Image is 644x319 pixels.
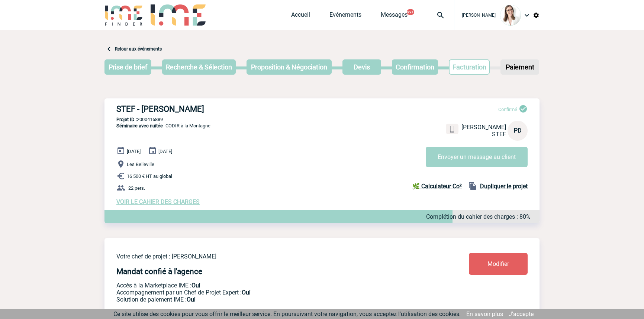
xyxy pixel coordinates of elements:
[412,182,465,191] a: 🌿 Calculateur Co²
[116,123,163,128] span: Séminaire avec nuitée
[501,60,538,74] p: Paiement
[247,60,331,74] p: Proposition & Négociation
[116,253,425,260] p: Votre chef de projet : [PERSON_NAME]
[462,13,496,18] span: [PERSON_NAME]
[104,4,143,26] img: IME-Finder
[466,310,503,318] a: En savoir plus
[158,149,172,154] span: [DATE]
[116,198,200,205] a: VOIR LE CAHIER DES CHARGES
[426,147,528,167] button: Envoyer un message au client
[127,149,141,154] span: [DATE]
[163,60,235,74] p: Recherche & Sélection
[381,11,408,22] a: Messages
[242,289,251,296] b: Oui
[449,126,455,133] img: portable.png
[514,127,522,134] span: PD
[127,162,154,167] span: Les Belleville
[128,185,145,191] span: 22 pers.
[492,131,506,138] span: STEF
[116,289,425,296] p: Prestation payante
[393,60,437,74] p: Confirmation
[450,60,489,74] p: Facturation
[291,11,310,22] a: Accueil
[480,183,528,190] b: Dupliquer le projet
[116,104,339,114] h3: STEF - [PERSON_NAME]
[343,60,380,74] p: Devis
[116,267,202,276] h4: Mandat confié à l'agence
[412,183,462,190] b: 🌿 Calculateur Co²
[104,117,540,122] p: 2000416889
[487,260,509,267] span: Modifier
[468,182,477,191] img: file_copy-black-24dp.png
[509,310,534,318] a: J'accepte
[127,173,172,179] span: 16 500 € HT au global
[407,9,414,15] button: 99+
[191,282,200,289] b: Oui
[113,310,461,318] span: Ce site utilise des cookies pour vous offrir le meilleur service. En poursuivant votre navigation...
[105,60,151,74] p: Prise de brief
[116,282,425,289] p: Accès à la Marketplace IME :
[116,117,137,122] b: Projet ID :
[187,296,196,303] b: Oui
[461,124,506,131] span: [PERSON_NAME]
[498,107,517,112] span: Confirmé
[115,46,162,52] a: Retour aux événements
[116,123,210,128] span: - CODIR à la Montagne
[329,11,361,22] a: Evénements
[500,5,521,26] img: 122719-0.jpg
[116,296,425,303] p: Conformité aux process achat client, Prise en charge de la facturation, Mutualisation de plusieur...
